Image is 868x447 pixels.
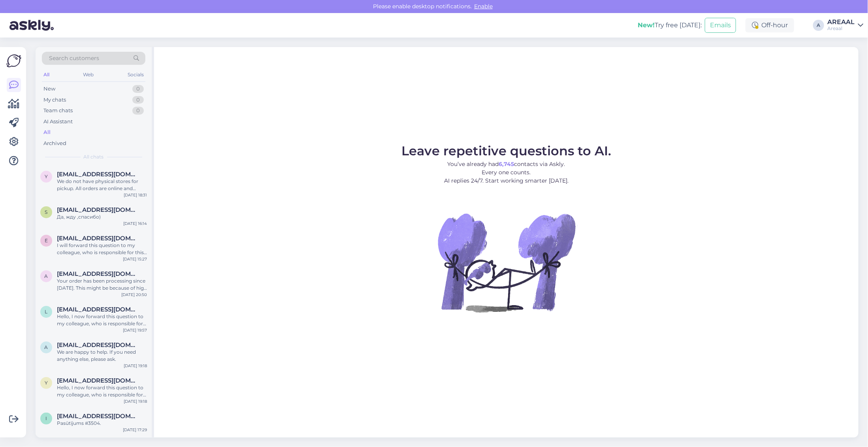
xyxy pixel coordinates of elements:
[43,118,73,126] div: AI Assistant
[123,221,147,226] div: [DATE] 16:14
[57,384,147,398] div: Hello, I now forward this question to my colleague, who is responsible for this. The reply will b...
[57,420,147,427] div: Pasūtījums #3504.
[43,96,66,104] div: My chats
[82,70,96,80] div: Web
[45,174,48,179] span: y
[472,3,495,10] span: Enable
[43,85,55,93] div: New
[435,191,578,334] img: No Chat active
[827,19,863,32] a: AREAALAreaal
[499,160,514,168] b: 6,745
[638,21,702,30] div: Try free [DATE]:
[57,206,139,213] span: sylency@gmail.com
[43,107,73,115] div: Team chats
[57,313,147,327] div: Hello, I now forward this question to my colleague, who is responsible for this. The reply will b...
[45,238,48,243] span: e
[401,160,611,185] p: You’ve already had contacts via Askly. Every one counts. AI replies 24/7. Start working smarter [...
[132,96,144,104] div: 0
[132,85,144,93] div: 0
[45,344,48,350] span: a
[827,19,855,25] div: AREAAL
[57,178,147,192] div: We do not have physical stores for pickup. All orders are online and delivered to your address.
[45,309,48,315] span: l
[123,256,147,262] div: [DATE] 15:27
[57,277,147,292] div: Your order has been processing since [DATE]. This might be because of high demand or availability...
[124,192,147,198] div: [DATE] 18:31
[121,292,147,298] div: [DATE] 20:50
[123,427,147,433] div: [DATE] 17:29
[43,140,66,147] div: Archived
[45,273,48,279] span: a
[45,415,47,421] span: i
[43,128,51,136] div: All
[57,377,139,384] span: yurysoloviev@outlook.com
[638,21,655,29] b: New!
[57,235,139,242] span: einarv2007@hotmail.com
[45,209,48,215] span: s
[57,413,139,420] span: itma@inbox.lv
[57,213,147,221] div: Да, жду ,спасибо)
[124,363,147,369] div: [DATE] 19:18
[827,25,855,32] div: Areaal
[126,70,145,80] div: Socials
[57,270,139,277] span: anetemarie@gmail.com
[57,349,147,363] div: We are happy to help. If you need anything else, please ask.
[705,18,736,33] button: Emails
[746,18,794,32] div: Off-hour
[49,54,99,62] span: Search customers
[45,380,48,386] span: y
[57,306,139,313] span: larseerik10@gmail.com
[813,20,824,31] div: A
[132,107,144,115] div: 0
[124,398,147,404] div: [DATE] 19:18
[57,171,139,178] span: ylle@nautleja.com
[57,341,139,349] span: anselat@gmail.com
[6,53,21,68] img: Askly Logo
[123,327,147,333] div: [DATE] 19:57
[401,143,611,158] span: Leave repetitive questions to AI.
[42,70,51,80] div: All
[84,153,104,160] span: All chats
[57,242,147,256] div: I will forward this question to my colleague, who is responsible for this. The reply will be here...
